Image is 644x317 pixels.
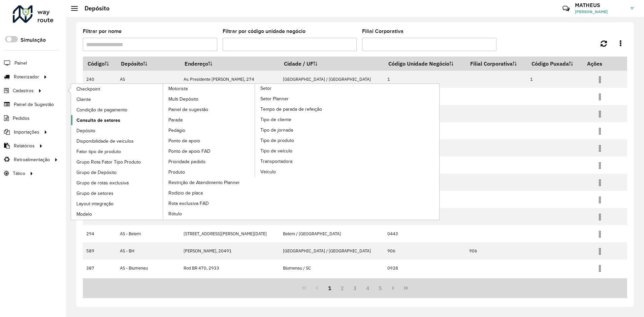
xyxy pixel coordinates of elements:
[71,188,163,198] a: Grupo de setores
[163,188,255,198] a: Rodízio de placa
[76,190,114,197] span: Grupo de setores
[168,158,205,165] span: Prioridade pedido
[255,125,347,135] a: Tipo de jornada
[384,259,465,277] td: 0928
[76,179,129,186] span: Grupo de rotas exclusiva
[279,71,384,88] td: [GEOGRAPHIC_DATA] / [GEOGRAPHIC_DATA]
[255,156,347,166] a: Transportadora
[168,85,188,92] span: Motorista
[180,71,280,88] td: Av. Presidente [PERSON_NAME], 274
[76,85,100,93] span: Checkpoint
[83,57,116,71] th: Código
[260,168,276,175] span: Veículo
[255,146,347,156] a: Tipo de veículo
[71,157,163,167] a: Grupo Rota Fator Tipo Produto
[116,259,180,277] td: AS - Blumenau
[83,27,122,35] label: Filtrar por nome
[255,135,347,145] a: Tipo de produto
[83,225,116,242] td: 294
[83,259,116,277] td: 387
[168,106,208,113] span: Painel de sugestão
[180,57,280,71] th: Endereço
[384,71,465,88] td: 1
[255,114,347,125] a: Tipo de cliente
[384,225,465,242] td: 0443
[21,36,46,44] label: Simulação
[260,158,292,165] span: Transportadora
[168,200,209,207] span: Rota exclusiva FAD
[71,199,163,209] a: Layout integração
[163,94,255,104] a: Multi Depósito
[180,259,280,277] td: Rod BR 470, 2933
[575,2,625,8] h3: MATHEUS
[465,242,527,259] td: 906
[163,146,255,156] a: Ponto de apoio FAD
[14,142,35,149] span: Relatórios
[163,136,255,146] a: Ponto de apoio
[163,125,255,135] a: Pedágio
[71,84,255,220] a: Motorista
[116,225,180,242] td: AS - Belem
[349,282,361,294] button: 3
[575,9,625,15] span: [PERSON_NAME]
[76,200,114,207] span: Layout integração
[76,158,141,166] span: Grupo Rota Fator Tipo Produto
[260,106,322,113] span: Tempo de parada de refeição
[71,178,163,188] a: Grupo de rotas exclusiva
[279,242,384,259] td: [GEOGRAPHIC_DATA] / [GEOGRAPHIC_DATA]
[255,104,347,114] a: Tempo de parada de refeição
[399,282,412,294] button: Last Page
[13,87,34,94] span: Cadastros
[76,106,127,113] span: Condição de pagamento
[387,282,399,294] button: Next Page
[163,115,255,125] a: Parada
[260,147,292,154] span: Tipo de veículo
[260,127,293,134] span: Tipo de jornada
[374,282,387,294] button: 5
[76,148,121,155] span: Fator tipo de produto
[14,73,39,80] span: Roteirizador
[223,27,305,35] label: Filtrar por código unidade negócio
[168,189,203,197] span: Rodízio de placa
[116,71,180,88] td: AS
[163,104,255,114] a: Painel de sugestão
[78,5,109,12] h2: Depósito
[255,167,347,177] a: Veículo
[116,57,180,71] th: Depósito
[71,167,163,177] a: Grupo de Depósito
[71,146,163,156] a: Fator tipo de produto
[116,242,180,259] td: AS - BH
[582,57,623,71] th: Ações
[168,169,185,176] span: Produto
[13,115,30,122] span: Pedidos
[71,115,163,125] a: Consulta de setores
[163,156,255,167] a: Prioridade pedido
[163,84,347,220] a: Setor
[168,210,182,217] span: Rótulo
[71,84,163,94] a: Checkpoint
[76,211,92,218] span: Modelo
[559,1,573,16] a: Contato Rápido
[260,85,271,92] span: Setor
[527,57,582,71] th: Código Puxada
[527,71,582,88] td: 1
[168,96,198,103] span: Multi Depósito
[71,209,163,219] a: Modelo
[384,57,465,71] th: Código Unidade Negócio
[168,148,211,155] span: Ponto de apoio FAD
[14,101,54,108] span: Painel de Sugestão
[180,242,280,259] td: [PERSON_NAME], 20491
[255,94,347,104] a: Setor Planner
[76,127,95,134] span: Depósito
[76,138,134,145] span: Disponibilidade de veículos
[323,282,336,294] button: 1
[279,259,384,277] td: Blumenau / SC
[180,225,280,242] td: [STREET_ADDRESS][PERSON_NAME][DATE]
[465,57,527,71] th: Filial Corporativa
[71,126,163,136] a: Depósito
[83,71,116,88] td: 240
[14,60,27,67] span: Painel
[361,282,374,294] button: 4
[83,242,116,259] td: 589
[260,137,294,144] span: Tipo de produto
